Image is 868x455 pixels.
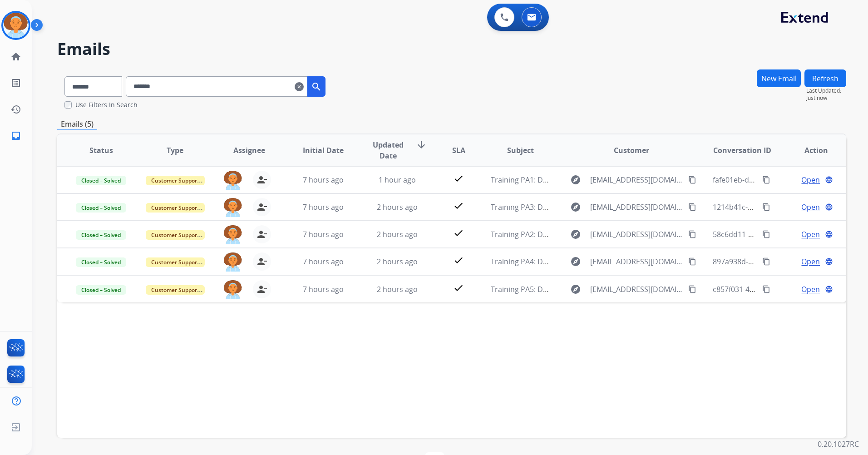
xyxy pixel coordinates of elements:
span: [EMAIL_ADDRESS][DOMAIN_NAME] [590,202,683,213]
mat-icon: person_remove [256,174,267,185]
span: Customer Support [146,230,205,240]
mat-icon: clear [295,81,304,92]
p: Emails (5) [57,119,97,130]
mat-icon: explore [570,202,581,213]
span: Training PA3: Do Not Assign ([PERSON_NAME]) [491,202,649,212]
span: 7 hours ago [303,257,344,267]
mat-icon: explore [570,174,581,185]
mat-icon: person_remove [256,256,267,267]
span: Last Updated: [806,87,846,94]
mat-icon: language [825,257,833,266]
span: Training PA2: Do Not Assign ([PERSON_NAME]) [491,229,649,239]
mat-icon: language [825,285,833,293]
span: [EMAIL_ADDRESS][DOMAIN_NAME] [590,229,683,240]
mat-icon: content_copy [762,257,770,266]
span: 58c6dd11-8cf9-425f-86a1-eead370a82ae [713,229,849,239]
span: Open [801,202,820,213]
span: 2 hours ago [377,202,418,212]
span: 7 hours ago [303,175,344,185]
span: Closed – Solved [76,285,126,295]
p: 0.20.1027RC [818,439,859,450]
mat-icon: check [453,255,464,266]
mat-icon: inbox [10,130,21,141]
span: Closed – Solved [76,230,126,240]
button: New Email [757,69,801,87]
span: 1 hour ago [379,175,416,185]
mat-icon: person_remove [256,202,267,213]
mat-icon: list_alt [10,78,21,89]
span: Training PA5: Do Not Assign ([PERSON_NAME]) [491,284,649,294]
span: 7 hours ago [303,202,344,212]
img: agent-avatar [224,280,242,299]
span: [EMAIL_ADDRESS][DOMAIN_NAME] [590,256,683,267]
span: [EMAIL_ADDRESS][DOMAIN_NAME] [590,284,683,295]
span: Open [801,284,820,295]
span: Customer Support [146,203,205,213]
label: Use Filters In Search [75,100,138,109]
img: agent-avatar [224,198,242,217]
img: avatar [3,13,29,38]
span: Closed – Solved [76,257,126,267]
span: Subject [507,145,534,156]
span: SLA [452,145,465,156]
mat-icon: language [825,230,833,238]
mat-icon: check [453,227,464,238]
mat-icon: content_copy [762,203,770,211]
span: 7 hours ago [303,229,344,239]
th: Action [772,134,846,166]
span: Conversation ID [713,145,771,156]
mat-icon: content_copy [688,176,696,184]
mat-icon: explore [570,256,581,267]
mat-icon: check [453,173,464,184]
span: Customer Support [146,285,205,295]
span: 7 hours ago [303,284,344,294]
mat-icon: content_copy [762,176,770,184]
mat-icon: content_copy [762,230,770,238]
mat-icon: content_copy [762,285,770,293]
mat-icon: content_copy [688,230,696,238]
span: Customer Support [146,257,205,267]
img: agent-avatar [224,225,242,244]
span: Closed – Solved [76,176,126,185]
mat-icon: history [10,104,21,115]
h2: Emails [57,40,846,58]
span: Customer Support [146,176,205,185]
mat-icon: language [825,203,833,211]
span: Customer [614,145,649,156]
span: 2 hours ago [377,284,418,294]
span: 2 hours ago [377,229,418,239]
span: Closed – Solved [76,203,126,213]
mat-icon: person_remove [256,284,267,295]
span: c857f031-46d7-4f09-9144-a0546335e09c [713,284,848,294]
span: 2 hours ago [377,257,418,267]
mat-icon: check [453,282,464,293]
mat-icon: person_remove [256,229,267,240]
mat-icon: explore [570,229,581,240]
span: Open [801,174,820,185]
mat-icon: content_copy [688,257,696,266]
mat-icon: check [453,200,464,211]
mat-icon: home [10,51,21,62]
span: 1214b41c-aad3-4c54-9cbf-490d0d23fd77 [713,202,850,212]
mat-icon: language [825,176,833,184]
mat-icon: arrow_downward [416,139,427,150]
mat-icon: search [311,81,322,92]
span: Just now [806,94,846,102]
button: Refresh [804,69,846,87]
span: Status [89,145,113,156]
span: Open [801,229,820,240]
span: fafe01eb-d893-4b2c-84dd-7b2ca5d6ddea [713,175,852,185]
img: agent-avatar [224,252,242,272]
span: Type [167,145,183,156]
mat-icon: content_copy [688,285,696,293]
span: Training PA4: Do Not Assign ([PERSON_NAME]) [491,257,649,267]
mat-icon: content_copy [688,203,696,211]
mat-icon: explore [570,284,581,295]
span: Assignee [233,145,265,156]
img: agent-avatar [224,171,242,190]
span: Training PA1: Do Not Assign ([PERSON_NAME]) [491,175,649,185]
span: 897a938d-9764-4ff3-9571-65791379a62b [713,257,850,267]
span: Initial Date [303,145,344,156]
span: [EMAIL_ADDRESS][DOMAIN_NAME] [590,174,683,185]
span: Open [801,256,820,267]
